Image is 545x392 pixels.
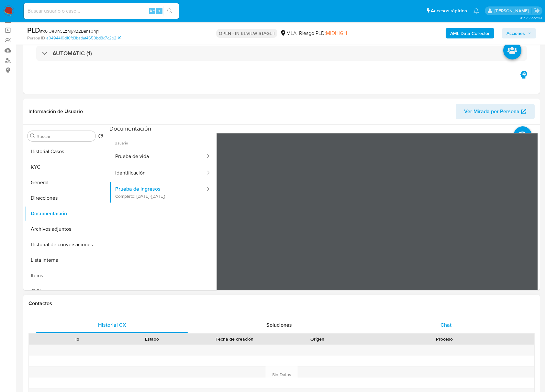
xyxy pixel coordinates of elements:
a: a0494419d16fd3badaf4650bd8c7c2b2 [46,35,121,41]
button: Items [25,268,106,283]
button: Ver Mirada por Persona [456,104,535,119]
button: Volver al orden por defecto [98,133,103,141]
h3: AUTOMATIC (1) [52,50,92,57]
button: Historial Casos [25,144,106,159]
span: # k6IUe0h9Ezn1jAQ2Bahs0njY [40,28,100,34]
span: Soluciones [266,321,292,329]
button: search-icon [163,6,176,16]
input: Buscar [37,133,93,139]
div: Fecha de creación [194,336,275,342]
span: Accesos rápidos [431,7,467,14]
p: OPEN - IN REVIEW STAGE I [216,29,277,38]
button: CVU [25,283,106,299]
span: MIDHIGH [326,29,347,37]
span: Chat [440,321,451,329]
div: Origen [284,336,350,342]
span: Historial CX [98,321,126,329]
span: s [158,8,160,14]
button: Documentación [25,206,106,221]
button: KYC [25,159,106,175]
button: Direcciones [25,190,106,206]
input: Buscar usuario o caso... [24,7,179,15]
div: Proceso [359,336,530,342]
p: julieta.rodriguez@mercadolibre.com [495,8,531,14]
h1: Información de Usuario [28,108,83,115]
span: Ver Mirada por Persona [464,104,519,119]
div: MLA [280,30,296,37]
h1: Contactos [28,300,535,307]
span: Riesgo PLD: [299,30,347,37]
button: AML Data Collector [446,28,494,38]
button: Historial de conversaciones [25,237,106,252]
button: Lista Interna [25,252,106,268]
div: AUTOMATIC (1) [36,46,527,61]
button: Archivos adjuntos [25,221,106,237]
a: Salir [533,7,540,14]
b: Person ID [27,35,45,41]
span: Alt [150,8,155,14]
a: Notificaciones [473,8,479,14]
button: General [25,175,106,190]
div: Id [45,336,110,342]
button: Acciones [502,28,536,38]
b: AML Data Collector [450,28,490,38]
button: Buscar [30,133,35,139]
span: Acciones [506,28,525,38]
b: PLD [27,25,40,35]
span: 3.152.2-hotfix-1 [520,15,542,20]
div: Estado [119,336,184,342]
